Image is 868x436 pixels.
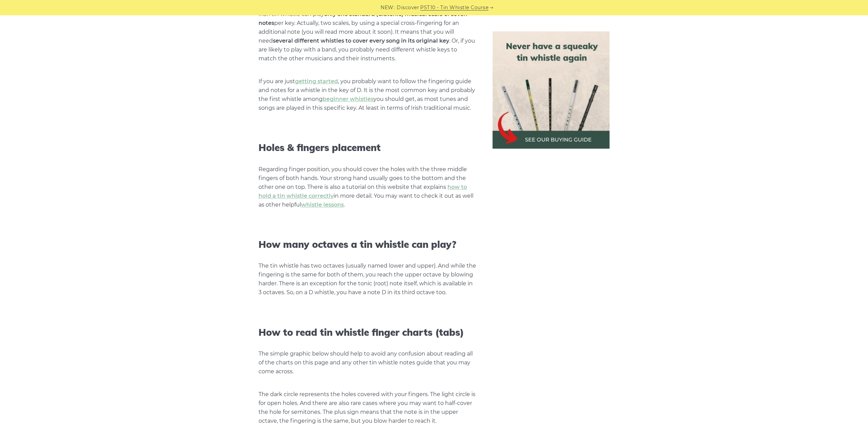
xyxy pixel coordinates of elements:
span: NEW: [381,4,395,12]
p: If you are just , you probably want to follow the fingering guide and notes for a whistle in the ... [259,77,476,112]
a: getting started [295,78,338,85]
img: tin whistle buying guide [492,31,610,149]
a: whistle lessons [301,201,344,208]
p: The simple graphic below should help to avoid any confusion about reading all of the charts on th... [259,349,476,376]
p: Regarding finger position, you should cover the holes with the three middle fingers of both hands... [259,165,476,209]
p: The tin whistle has two octaves (usually named lower and upper). And while the fingering is the s... [259,261,476,297]
p: The dark circle represents the holes covered with your fingers. The light circle is for open hole... [259,390,476,425]
h3: How to read tin whistle finger charts (tabs) [259,327,476,338]
a: how to hold a tin whistle correctly [259,184,467,199]
h3: Holes & fingers placement [259,142,476,153]
a: PST10 - Tin Whistle Course [420,4,488,12]
strong: several different whistles to cover every song in its original key [273,37,449,44]
a: beginner whistles [323,96,373,102]
h3: How many octaves a tin whistle can play? [259,239,476,250]
span: Discover [397,4,419,12]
